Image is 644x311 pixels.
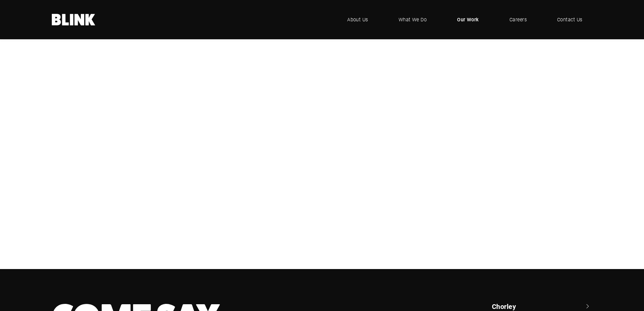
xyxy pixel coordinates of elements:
span: Contact Us [557,16,582,23]
span: Our Work [457,16,479,23]
span: About Us [347,16,368,23]
a: Contact Us [547,9,593,30]
span: What We Do [399,16,427,23]
a: Chorley [492,302,593,311]
a: Careers [499,9,537,30]
a: What We Do [388,9,437,30]
span: Careers [509,16,527,23]
a: Home [52,14,96,25]
a: About Us [337,9,378,30]
a: Our Work [447,9,489,30]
